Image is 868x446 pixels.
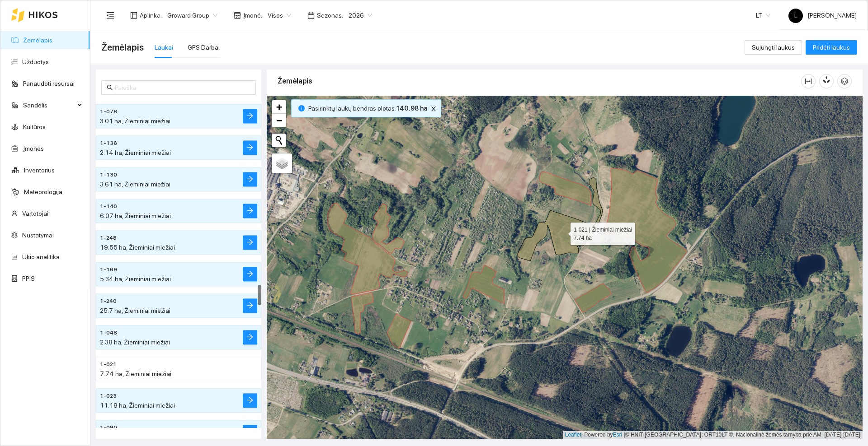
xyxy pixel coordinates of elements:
[167,9,217,22] span: Groward Group
[613,432,623,438] a: Esri
[100,361,117,369] span: 1-021
[813,42,850,52] span: Pridėti laukus
[23,37,52,44] a: Žemėlapis
[802,78,815,85] span: column-width
[107,84,113,91] span: search
[100,307,170,314] span: 25.7 ha, Žieminiai miežiai
[23,96,75,114] span: Sandėlis
[100,149,171,156] span: 2.14 ha, Žieminiai miežiai
[23,123,46,130] a: Kultūros
[188,42,220,52] div: GPS Darbai
[276,115,282,126] span: −
[100,266,117,274] span: 1-169
[100,424,117,432] span: 1-090
[246,175,254,184] span: arrow-right
[100,392,117,401] span: 1-023
[100,139,117,148] span: 1-136
[100,297,117,306] span: 1-240
[801,74,816,88] button: column-width
[100,212,171,219] span: 6.07 ha, Žieminiai miežiai
[246,144,254,152] span: arrow-right
[307,12,315,19] span: calendar
[428,103,439,114] button: close
[429,106,439,112] span: close
[100,203,117,211] span: 1-140
[100,275,171,283] span: 5.34 ha, Žieminiai miežiai
[243,140,257,155] button: arrow-right
[100,181,170,188] span: 3.61 ha, Žieminiai miežiai
[268,9,291,22] span: Visos
[243,425,257,439] button: arrow-right
[100,339,170,346] span: 2.38 ha, Žieminiai miežiai
[745,40,802,55] button: Sujungti laukus
[101,6,119,24] button: menu-fold
[243,330,257,344] button: arrow-right
[745,44,802,51] a: Sujungti laukus
[563,431,863,439] div: | Powered by © HNIT-[GEOGRAPHIC_DATA]; ORT10LT ©, Nacionalinė žemės tarnyba prie AM, [DATE]-[DATE]
[624,432,625,438] span: |
[396,105,427,112] b: 140.98 ha
[243,393,257,408] button: arrow-right
[756,9,770,22] span: LT
[806,44,857,51] a: Pridėti laukus
[272,114,286,127] a: Zoom out
[298,105,305,111] span: info-circle
[788,12,857,19] span: [PERSON_NAME]
[23,80,75,87] a: Panaudoti resursai
[100,329,117,338] span: 1-048
[22,58,49,65] a: Užduotys
[565,432,581,438] a: Leaflet
[276,101,282,112] span: +
[243,172,257,186] button: arrow-right
[22,253,60,260] a: Ūkio analitika
[272,134,286,147] button: Initiate a new search
[100,234,117,243] span: 1-248
[24,188,62,195] a: Meteorologija
[101,40,144,55] span: Žemėlapis
[243,204,257,218] button: arrow-right
[794,9,797,23] span: L
[349,9,372,22] span: 2026
[243,298,257,313] button: arrow-right
[22,275,35,282] a: PPIS
[246,207,254,215] span: arrow-right
[23,145,44,152] a: Įmonės
[246,333,254,342] span: arrow-right
[246,270,254,279] span: arrow-right
[246,302,254,310] span: arrow-right
[100,117,170,125] span: 3.01 ha, Žieminiai miežiai
[100,402,175,409] span: 11.18 ha, Žieminiai miežiai
[243,10,262,20] span: Įmonė :
[752,42,795,52] span: Sujungti laukus
[106,11,114,19] span: menu-fold
[234,12,241,19] span: shop
[24,167,55,174] a: Inventorius
[308,103,427,113] span: Pasirinktų laukų bendras plotas :
[100,108,117,116] span: 1-078
[140,10,162,20] span: Aplinka :
[272,153,292,173] a: Layers
[246,112,254,121] span: arrow-right
[806,40,857,55] button: Pridėti laukus
[243,267,257,281] button: arrow-right
[22,210,48,217] a: Vartotojai
[243,109,257,123] button: arrow-right
[155,42,173,52] div: Laukai
[278,68,801,94] div: Žemėlapis
[100,370,171,377] span: 7.74 ha, Žieminiai miežiai
[130,12,137,19] span: layout
[246,238,254,247] span: arrow-right
[246,396,254,405] span: arrow-right
[22,232,54,239] a: Nustatymai
[100,171,117,180] span: 1-130
[100,244,175,251] span: 19.55 ha, Žieminiai miežiai
[115,83,250,93] input: Paieška
[243,235,257,250] button: arrow-right
[272,100,286,114] a: Zoom in
[317,10,343,20] span: Sezonas :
